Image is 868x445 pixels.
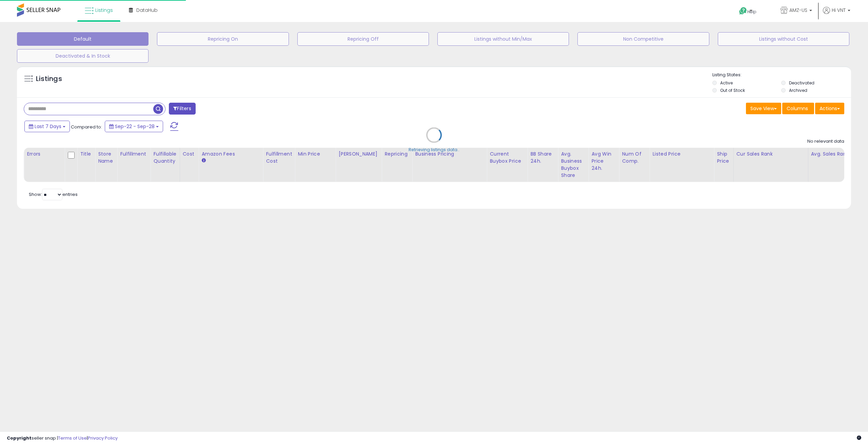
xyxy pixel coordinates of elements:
button: Listings without Cost [718,32,849,46]
i: Get Help [739,7,747,15]
a: Hi VNT [823,7,850,22]
span: Hi VNT [832,7,846,14]
span: DataHub [136,7,158,14]
button: Default [17,32,149,46]
button: Listings without Min/Max [437,32,569,46]
a: Help [734,2,770,22]
span: AMZ-US [789,7,807,14]
button: Repricing Off [297,32,429,46]
span: Listings [95,7,113,14]
button: Deactivated & In Stock [17,49,149,63]
div: Retrieving listings data.. [409,147,459,153]
button: Non Competitive [577,32,709,46]
span: Help [747,9,756,15]
button: Repricing On [157,32,289,46]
